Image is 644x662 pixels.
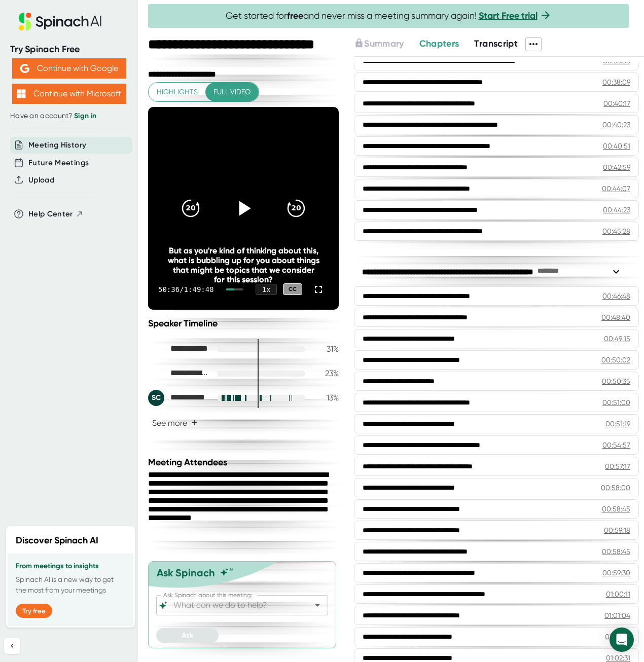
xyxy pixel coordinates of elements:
div: 01:00:11 [606,589,630,599]
button: Continue with Google [12,58,126,79]
button: Open [310,598,325,612]
div: 01:01:48 [605,632,630,642]
div: Speaker Timeline [148,318,339,329]
div: 01:01:04 [604,610,630,620]
div: 00:58:45 [602,504,630,514]
span: Get started for and never miss a meeting summary again! [226,10,552,22]
span: Help Center [28,208,73,220]
button: Future Meetings [28,157,89,169]
div: 00:40:51 [603,141,630,151]
h2: Discover Spinach AI [16,534,98,547]
div: 13 % [313,393,339,402]
div: 00:51:00 [602,397,630,408]
button: Upload [28,174,54,186]
b: free [287,10,303,21]
p: Spinach AI is a new way to get the most from your meetings [16,574,125,596]
a: Start Free trial [479,10,538,21]
button: Full video [205,83,259,101]
a: Sign in [74,112,96,120]
button: Transcript [474,37,518,51]
div: 00:48:40 [601,312,630,322]
button: See more+ [148,414,202,432]
button: Highlights [149,83,206,101]
button: Chapters [419,37,459,51]
div: 50:36 / 1:49:48 [158,285,214,293]
div: 00:51:19 [605,419,630,429]
div: 00:40:23 [602,120,630,130]
button: Help Center [28,208,84,220]
div: 00:44:07 [602,183,630,194]
div: SW [148,341,164,357]
div: 00:50:35 [602,376,630,386]
div: Have an account? [10,112,128,121]
button: Meeting History [28,139,86,151]
div: Open Intercom Messenger [610,628,634,652]
div: SC [148,390,164,406]
button: Summary [354,37,404,51]
div: Ask Spinach [157,567,215,579]
div: AP [148,365,164,382]
div: 00:59:18 [604,525,630,535]
h3: From meetings to insights [16,562,125,570]
div: 00:50:02 [601,355,630,365]
button: Ask [156,628,219,643]
button: Continue with Microsoft [12,84,126,104]
span: Transcript [474,38,518,49]
div: Try Spinach Free [10,44,128,55]
div: But as you're kind of thinking about this, what is bubbling up for you about things that might be... [167,246,320,284]
input: What can we do to help? [171,598,295,612]
div: 1 x [256,284,277,295]
span: Highlights [157,86,198,98]
img: Aehbyd4JwY73AAAAAElFTkSuQmCC [20,64,29,73]
div: 23 % [313,369,339,378]
div: 00:49:15 [604,334,630,344]
div: 00:58:45 [602,546,630,557]
div: Staci Cross [148,390,209,406]
span: Summary [364,38,404,49]
div: 00:45:28 [602,226,630,236]
div: Meeting Attendees [148,457,341,468]
div: 00:38:09 [602,77,630,87]
span: + [191,419,198,427]
div: 00:54:57 [602,440,630,450]
div: 00:57:17 [605,461,630,471]
span: Full video [213,86,251,98]
button: Try free [16,604,52,618]
div: 00:58:00 [601,483,630,493]
span: Chapters [419,38,459,49]
div: 00:40:17 [603,98,630,108]
div: Sarah Waters [148,341,209,357]
div: 00:59:30 [602,568,630,578]
div: 00:42:59 [603,162,630,172]
div: CC [283,283,302,295]
div: 31 % [313,344,339,354]
button: Collapse sidebar [4,638,20,654]
div: Aimee J. Daily, PhD [148,365,209,382]
div: 00:46:48 [602,291,630,301]
div: 00:44:23 [603,205,630,215]
span: Ask [182,631,193,640]
div: Upgrade to access [354,37,419,51]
